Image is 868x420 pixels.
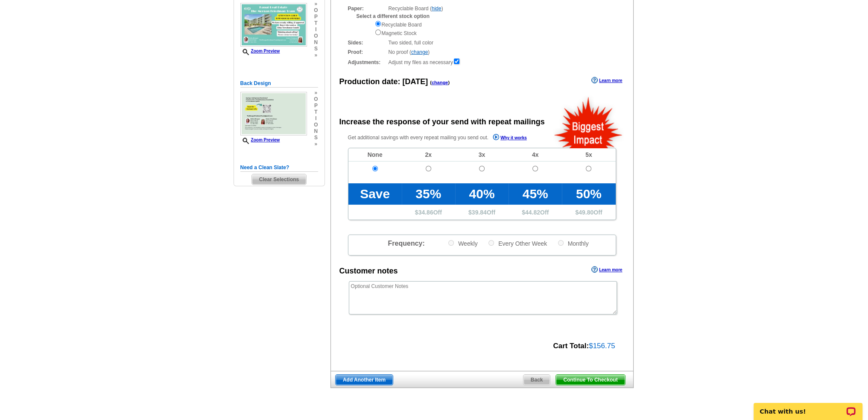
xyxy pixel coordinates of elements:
[335,374,393,385] a: Add Another Item
[240,3,307,47] img: small-thumb.jpg
[525,209,540,216] span: 44.82
[357,13,430,19] strong: Select a different stock option
[509,148,562,162] td: 4x
[432,80,448,85] a: change
[348,59,386,66] strong: Adjustments:
[488,239,547,247] label: Every Other Week
[448,240,454,246] input: Weekly
[557,239,589,247] label: Monthly
[348,5,386,12] strong: Paper:
[430,80,450,85] span: ( )
[562,183,615,205] td: 50%
[252,174,306,185] span: Clear Selections
[591,77,622,84] a: Learn more
[455,148,509,162] td: 3x
[314,122,318,128] span: o
[314,20,318,26] span: t
[447,239,478,247] label: Weekly
[336,375,393,385] span: Add Another Item
[553,342,589,350] strong: Cart Total:
[240,79,318,88] h5: Back Design
[418,209,433,216] span: 34.86
[314,135,318,141] span: s
[314,128,318,135] span: n
[455,183,509,205] td: 40%
[523,375,550,385] span: Back
[411,49,428,55] a: change
[591,266,622,273] a: Learn more
[493,134,527,143] a: Why it works
[472,209,487,216] span: 39.84
[348,58,616,66] div: Adjust my files as necessary
[374,20,616,37] div: Recyclable Board Magnetic Stock
[402,183,455,205] td: 35%
[748,393,868,420] iframe: LiveChat chat widget
[562,205,615,220] td: $ Off
[240,164,318,172] h5: Need a Clean Slate?
[339,76,450,88] div: Production date:
[432,6,441,12] a: hide
[314,26,318,33] span: i
[388,240,424,247] span: Frequency:
[314,141,318,147] span: »
[314,96,318,103] span: o
[339,116,545,128] div: Increase the response of your send with repeat mailings
[579,209,593,216] span: 49.80
[314,1,318,7] span: »
[314,109,318,115] span: t
[455,205,509,220] td: $ Off
[402,205,455,220] td: $ Off
[314,14,318,20] span: p
[240,138,280,142] a: Zoom Preview
[240,92,307,136] img: small-thumb.jpg
[553,96,624,148] img: biggestImpact.png
[314,46,318,52] span: s
[339,265,398,277] div: Customer notes
[509,205,562,220] td: $ Off
[240,49,280,53] a: Zoom Preview
[314,115,318,122] span: i
[488,240,494,246] input: Every Other Week
[314,103,318,109] span: p
[348,39,386,47] strong: Sides:
[314,33,318,39] span: o
[348,48,616,56] div: No proof ( )
[558,240,564,246] input: Monthly
[348,39,616,47] div: Two sided, full color
[348,5,616,37] div: Recyclable Board ( )
[556,375,625,385] span: Continue To Checkout
[403,77,428,86] span: [DATE]
[402,148,455,162] td: 2x
[589,342,615,350] span: $156.75
[348,133,545,143] p: Get additional savings with every repeat mailing you send out.
[314,39,318,46] span: n
[314,90,318,96] span: »
[314,52,318,59] span: »
[348,148,402,162] td: None
[348,183,402,205] td: Save
[509,183,562,205] td: 45%
[314,7,318,14] span: o
[348,48,386,56] strong: Proof:
[562,148,615,162] td: 5x
[523,374,551,385] a: Back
